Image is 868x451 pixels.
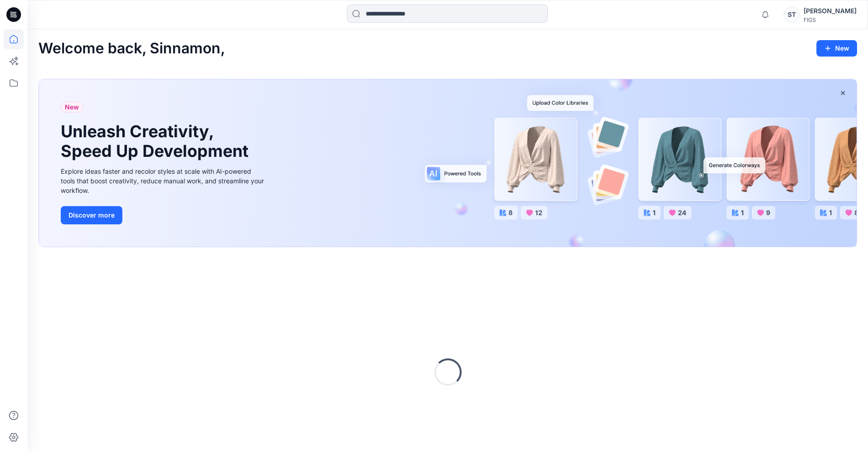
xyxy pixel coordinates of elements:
div: [PERSON_NAME] [804,5,857,16]
div: ST [784,6,800,23]
span: New [65,102,79,113]
button: Discover more [61,206,122,224]
h2: Welcome back, Sinnamon, [38,40,225,57]
h1: Unleash Creativity, Speed Up Development [61,122,253,161]
div: FIGS [804,16,857,23]
a: Discover more [61,206,266,224]
button: New [816,40,857,57]
div: Explore ideas faster and recolor styles at scale with AI-powered tools that boost creativity, red... [61,166,266,195]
